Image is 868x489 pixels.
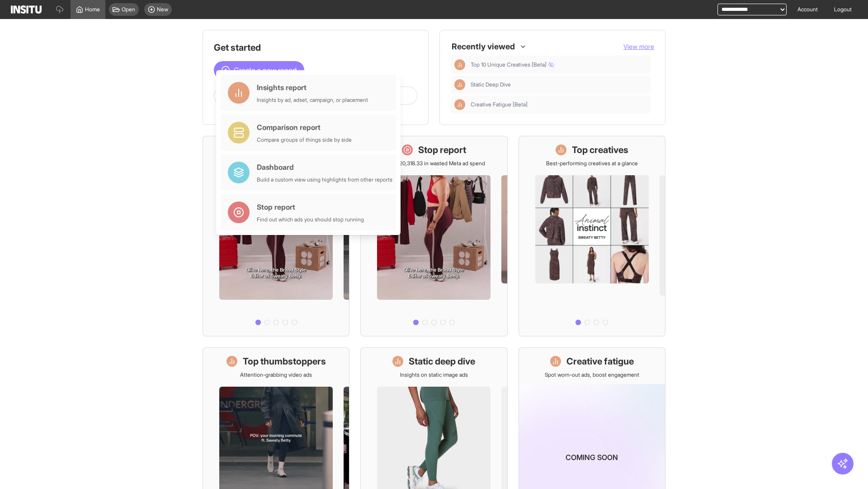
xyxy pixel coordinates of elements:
span: Static Deep Dive [471,81,511,88]
span: View more [623,43,654,50]
p: Best-performing creatives at a glance [546,160,638,167]
span: Creative Fatigue [Beta] [471,101,647,108]
div: Build a custom view using highlights from other reports [257,176,392,183]
span: Create a new report [234,65,297,76]
p: Save £20,318.33 in wasted Meta ad spend [383,160,485,167]
div: Dashboard [257,162,392,173]
span: Creative Fatigue [Beta] [471,101,528,108]
div: Insights [454,79,465,90]
div: Find out which ads you should stop running [257,216,364,223]
div: Insights [454,99,465,110]
span: Top 10 Unique Creatives [Beta] [471,61,647,68]
div: Insights report [257,82,368,93]
div: Insights [454,59,465,70]
h1: Stop report [418,144,466,156]
div: Compare groups of things side by side [257,136,352,144]
h1: Get started [214,41,417,54]
a: Stop reportSave £20,318.33 in wasted Meta ad spend [360,136,507,336]
a: Top creativesBest-performing creatives at a glance [519,136,665,336]
span: New [157,6,168,13]
h1: Top thumbstoppers [243,355,326,368]
h1: Top creatives [572,144,628,156]
button: View more [623,42,654,51]
span: Open [122,6,135,13]
span: Home [85,6,100,13]
span: Top 10 Unique Creatives [Beta] [471,61,554,68]
div: Comparison report [257,122,352,133]
h1: Static deep dive [409,355,475,368]
button: Create a new report [214,61,304,79]
span: Static Deep Dive [471,81,647,88]
img: Logo [11,5,42,14]
a: What's live nowSee all active ads instantly [203,136,349,336]
p: Attention-grabbing video ads [240,371,312,379]
div: Insights by ad, adset, campaign, or placement [257,96,368,104]
p: Insights on static image ads [400,371,468,379]
div: Stop report [257,201,364,212]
